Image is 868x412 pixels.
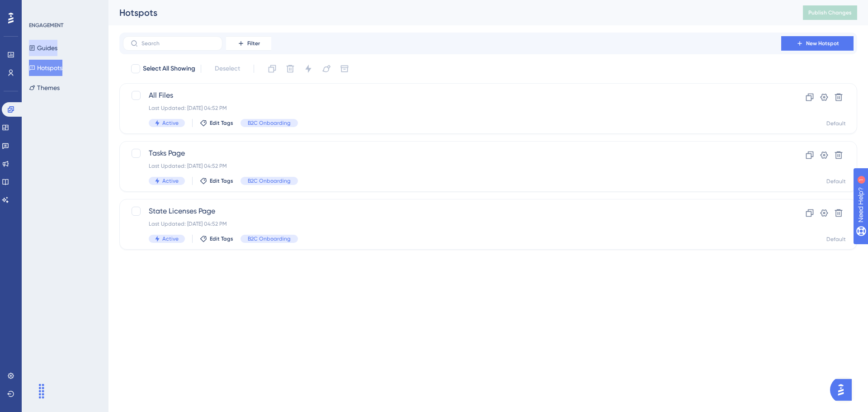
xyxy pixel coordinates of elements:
div: Default [826,236,846,243]
button: New Hotspot [781,36,854,51]
span: B2C Onboarding [248,235,291,242]
button: Deselect [207,61,248,77]
input: Search [142,40,215,47]
div: Default [826,178,846,185]
span: B2C Onboarding [248,177,291,185]
span: Tasks Page [149,148,755,159]
span: Edit Tags [210,119,233,127]
button: Guides [29,40,57,56]
span: All Files [149,90,755,101]
div: Last Updated: [DATE] 04:52 PM [149,104,755,112]
button: Edit Tags [200,235,233,242]
button: Filter [226,36,271,51]
button: Hotspots [29,60,62,76]
div: ENGAGEMENT [29,22,63,29]
span: New Hotspot [806,40,839,47]
button: Themes [29,80,60,96]
span: Active [162,235,179,242]
span: Publish Changes [808,9,852,16]
iframe: UserGuiding AI Assistant Launcher [830,376,857,403]
span: Edit Tags [210,177,233,185]
div: Default [826,120,846,127]
span: Active [162,177,179,185]
button: Edit Tags [200,119,233,127]
span: B2C Onboarding [248,119,291,127]
div: 1 [63,5,66,12]
span: Select All Showing [143,63,195,74]
div: Last Updated: [DATE] 04:52 PM [149,162,755,170]
span: Filter [247,40,260,47]
div: Hotspots [119,6,780,19]
div: Drag [34,378,49,405]
span: Active [162,119,179,127]
span: Edit Tags [210,235,233,242]
span: Need Help? [22,2,57,13]
button: Publish Changes [803,5,857,20]
span: Deselect [215,63,240,74]
span: State Licenses Page [149,206,755,217]
button: Edit Tags [200,177,233,185]
div: Last Updated: [DATE] 04:52 PM [149,220,755,227]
